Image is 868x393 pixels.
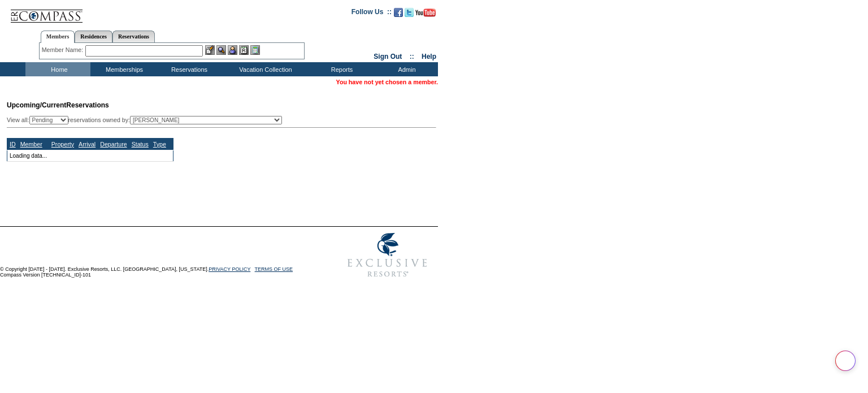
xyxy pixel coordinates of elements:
[10,141,16,148] a: ID
[228,45,237,55] img: Impersonate
[132,141,149,148] a: Status
[155,62,220,76] td: Reservations
[100,141,127,148] a: Departure
[410,53,414,61] span: ::
[336,79,438,85] span: You have not yet chosen a member.
[239,45,249,55] img: Reservations
[220,62,308,76] td: Vacation Collection
[216,45,226,55] img: View
[112,31,155,42] a: Reservations
[373,62,438,76] td: Admin
[7,101,66,109] span: Upcoming/Current
[153,141,166,148] a: Type
[7,101,109,109] span: Reservations
[394,11,403,18] a: Become our fan on Facebook
[25,62,90,76] td: Home
[7,150,173,161] td: Loading data...
[374,53,402,61] a: Sign Out
[79,141,96,148] a: Arrival
[337,227,438,283] img: Exclusive Resorts
[405,8,414,17] img: Follow us on Twitter
[42,45,85,55] div: Member Name:
[51,141,74,148] a: Property
[255,266,293,272] a: TERMS OF USE
[209,266,250,272] a: PRIVACY POLICY
[405,11,414,18] a: Follow us on Twitter
[205,45,215,55] img: b_edit.gif
[7,116,287,124] div: View all: reservations owned by:
[41,31,75,43] a: Members
[250,45,260,55] img: b_calculator.gif
[90,62,155,76] td: Memberships
[415,8,436,17] img: Subscribe to our YouTube Channel
[394,8,403,17] img: Become our fan on Facebook
[415,11,436,18] a: Subscribe to our YouTube Channel
[75,31,112,42] a: Residences
[20,141,42,148] a: Member
[422,53,436,61] a: Help
[308,62,373,76] td: Reports
[351,7,392,20] td: Follow Us ::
